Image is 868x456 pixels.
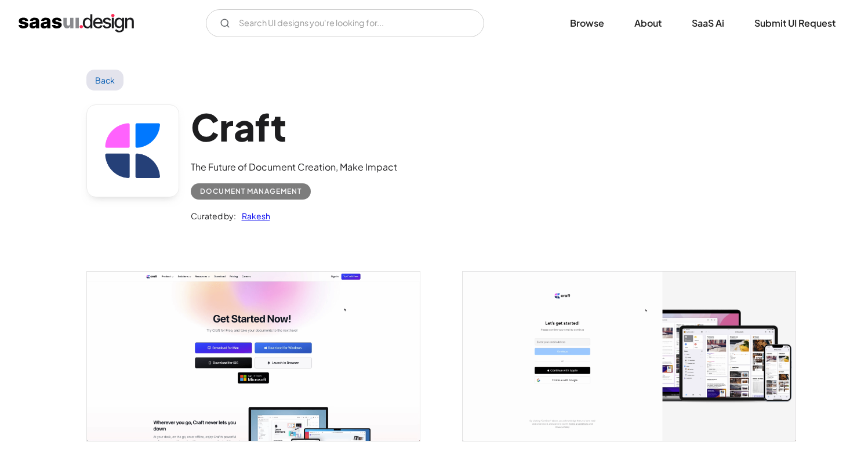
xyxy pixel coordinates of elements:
a: open lightbox [87,272,420,441]
div: The Future of Document Creation, Make Impact [191,160,397,174]
img: 64228968ac8420b5bee2f88e_Craft%20%E2%80%93%20The%20Future%20of%20Documents%20-%20Login%20.png [463,272,796,441]
form: Email Form [206,9,484,37]
a: About [620,10,675,36]
a: Back [86,70,124,91]
a: Rakesh [236,209,270,223]
div: Curated by: [191,209,236,223]
a: open lightbox [463,272,796,441]
h1: Craft [191,104,397,149]
a: home [19,14,134,32]
a: SaaS Ai [678,10,738,36]
img: 642289683c7d2d6096bc6f6c_Craft%20%E2%80%93%20The%20Future%20of%20Documents%20-%20Get%20Started.png [87,272,420,441]
a: Submit UI Request [740,10,849,36]
a: Browse [556,10,618,36]
input: Search UI designs you're looking for... [206,9,484,37]
div: Document Management [200,184,302,198]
